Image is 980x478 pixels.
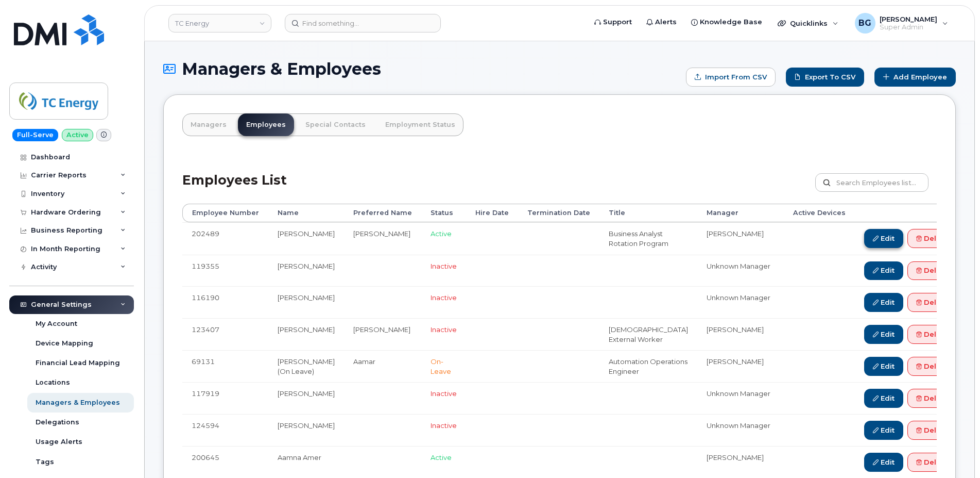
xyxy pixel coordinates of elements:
span: Inactive [431,421,457,430]
li: Unknown Manager [707,261,775,271]
h1: Managers & Employees [163,60,681,78]
a: Delete [907,453,957,472]
td: 119355 [182,255,268,287]
td: [PERSON_NAME] [344,318,421,350]
a: Special Contacts [297,113,374,136]
td: Automation Operations Engineer [599,350,697,382]
td: 123407 [182,318,268,350]
a: Delete [907,261,957,281]
a: Delete [907,293,957,312]
td: Aamar [344,350,421,382]
td: Business Analyst Rotation Program [599,222,697,254]
th: Title [599,204,697,222]
a: Employment Status [377,113,463,136]
th: Status [421,204,466,222]
a: Edit [864,453,903,472]
td: 69131 [182,350,268,382]
a: Add Employee [874,68,956,87]
a: Managers [182,113,235,136]
a: Delete [907,229,957,248]
a: Edit [864,293,903,312]
span: Inactive [431,262,457,270]
td: [PERSON_NAME] [268,414,344,446]
td: [PERSON_NAME] [268,318,344,350]
td: [PERSON_NAME] [268,286,344,318]
td: [PERSON_NAME] [344,222,421,254]
iframe: Messenger Launcher [935,433,972,470]
li: [PERSON_NAME] [707,325,775,335]
td: [PERSON_NAME] [268,382,344,414]
span: Inactive [431,325,457,334]
a: Delete [907,389,957,408]
th: Employee Number [182,204,268,222]
th: Preferred Name [344,204,421,222]
li: [PERSON_NAME] [707,229,775,239]
span: Active [431,453,452,461]
form: Import from CSV [686,68,776,87]
td: [PERSON_NAME] [268,255,344,287]
a: Delete [907,357,957,376]
li: Unknown Manager [707,293,775,303]
th: Termination Date [518,204,599,222]
a: Edit [864,325,903,344]
td: Aamna Amer [268,446,344,478]
th: Name [268,204,344,222]
th: Active Devices [784,204,855,222]
li: Unknown Manager [707,421,775,431]
span: On-Leave [431,357,451,375]
a: Edit [864,261,903,281]
th: Hire Date [466,204,518,222]
a: Edit [864,229,903,248]
li: Unknown Manager [707,389,775,399]
span: Active [431,229,452,238]
td: 202489 [182,222,268,254]
td: 200645 [182,446,268,478]
a: Edit [864,421,903,440]
th: Manager [697,204,784,222]
a: Export to CSV [786,68,864,87]
h2: Employees List [182,173,287,204]
li: [PERSON_NAME] [707,357,775,367]
a: Edit [864,389,903,408]
td: 124594 [182,414,268,446]
td: 116190 [182,286,268,318]
a: Employees [238,113,294,136]
span: Inactive [431,293,457,302]
td: [DEMOGRAPHIC_DATA] External Worker [599,318,697,350]
td: [PERSON_NAME] [268,222,344,254]
a: Edit [864,357,903,376]
a: Delete [907,421,957,440]
td: [PERSON_NAME] (On Leave) [268,350,344,382]
a: Delete [907,325,957,344]
span: Inactive [431,389,457,398]
li: [PERSON_NAME] [707,453,775,463]
td: 117919 [182,382,268,414]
